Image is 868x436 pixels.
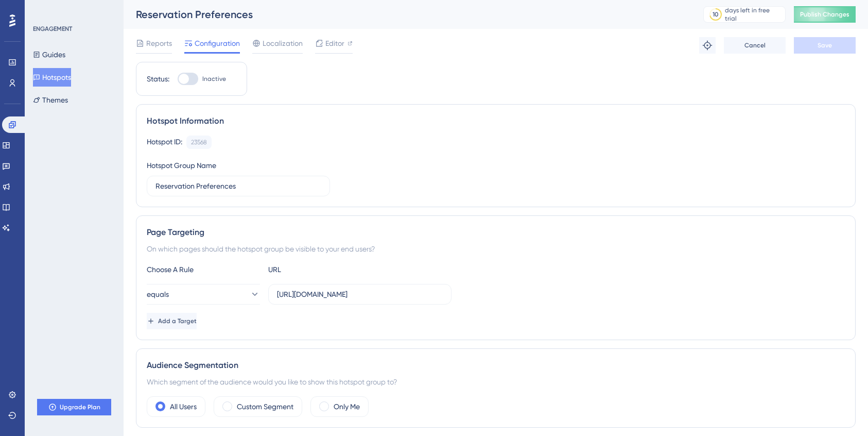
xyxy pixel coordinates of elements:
button: Save [794,37,856,54]
div: ENGAGEMENT [33,25,72,33]
div: Reservation Preferences [136,7,678,22]
button: Hotspots [33,68,71,87]
button: Themes [33,91,68,109]
div: Hotspot Information [147,115,845,127]
span: Localization [263,37,303,49]
label: Only Me [334,400,360,413]
span: Save [818,41,832,49]
span: Upgrade Plan [60,403,100,411]
div: 10 [713,10,719,19]
button: Cancel [724,37,786,54]
button: Upgrade Plan [37,399,111,415]
span: Reports [146,37,172,49]
button: Add a Target [147,313,197,329]
div: Hotspot Group Name [147,159,216,172]
input: yourwebsite.com/path [277,289,443,300]
input: Type your Hotspot Group Name here [155,180,321,192]
iframe: UserGuiding AI Assistant Launcher [825,395,856,426]
button: Guides [33,45,65,64]
div: URL [268,263,381,276]
button: equals [147,284,260,305]
span: Add a Target [158,317,197,325]
label: Custom Segment [237,400,293,413]
div: 23568 [191,138,207,146]
label: All Users [170,400,197,413]
div: Hotspot ID: [147,136,182,149]
div: Audience Segmentation [147,359,845,372]
span: Inactive [202,75,226,83]
button: Publish Changes [794,6,856,23]
div: On which pages should the hotspot group be visible to your end users? [147,243,845,255]
div: days left in free trial [725,6,782,23]
span: equals [147,288,169,300]
div: Page Targeting [147,226,845,239]
span: Cancel [744,41,766,49]
div: Which segment of the audience would you like to show this hotspot group to? [147,376,845,388]
div: Choose A Rule [147,263,260,276]
span: Publish Changes [800,10,849,19]
span: Configuration [195,37,240,49]
div: Status: [147,73,169,85]
span: Editor [325,37,344,49]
